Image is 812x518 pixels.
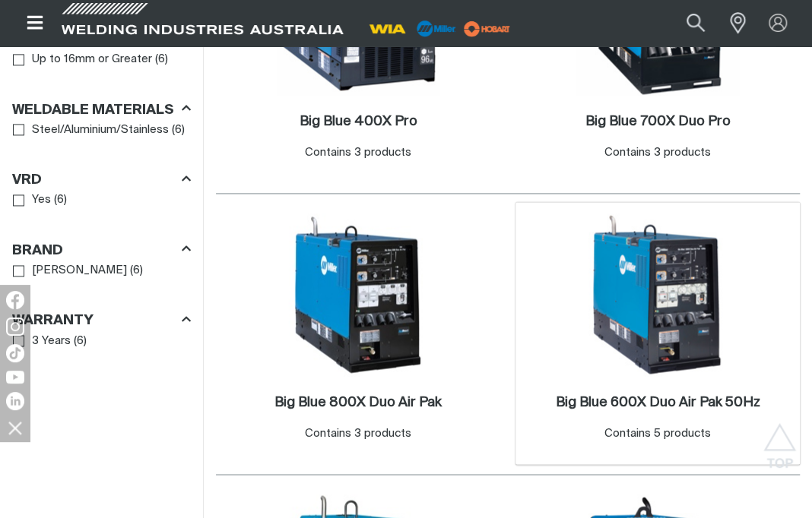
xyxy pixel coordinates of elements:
img: Big Blue 600X Duo Air Pak 50Hz [576,213,739,376]
img: LinkedIn [6,392,24,410]
h2: Big Blue 700X Duo Pro [585,115,731,128]
span: Up to 16mm or Greater [32,51,152,68]
ul: VRD [13,190,190,210]
a: [PERSON_NAME] [13,261,127,281]
div: Contains 3 products [305,425,411,442]
img: Instagram [6,317,24,336]
a: Big Blue 700X Duo Pro [585,113,731,131]
img: miller [459,17,515,40]
a: 3 Years [13,330,71,351]
span: [PERSON_NAME] [32,262,127,280]
span: 3 Years [32,332,71,349]
h3: Warranty [12,312,94,330]
span: ( 6 ) [130,262,143,280]
img: Big Blue 800X Duo Air Pak [277,213,439,376]
ul: Weldable Materials [13,120,190,141]
div: Brand [12,239,191,260]
a: miller [459,23,515,34]
span: ( 6 ) [172,122,185,139]
img: YouTube [6,371,24,384]
a: Up to 16mm or Greater [13,49,152,70]
a: Big Blue 800X Duo Air Pak [274,393,442,411]
span: Steel/Aluminium/Stainless [32,122,169,139]
span: ( 6 ) [74,332,87,349]
div: Contains 3 products [604,144,711,162]
div: Contains 5 products [604,425,711,442]
span: ( 6 ) [155,51,168,68]
a: Big Blue 400X Pro [300,113,417,131]
div: Warranty [12,310,191,330]
img: hide socials [2,415,28,441]
h3: VRD [12,172,42,189]
a: Big Blue 600X Duo Air Pak 50Hz [556,393,760,411]
h3: Brand [12,242,63,260]
img: TikTok [6,344,24,362]
div: VRD [12,169,191,190]
span: ( 6 ) [54,191,67,209]
div: Weldable Materials [12,99,191,119]
span: Yes [32,191,51,209]
h3: Weldable Materials [12,102,174,119]
button: Scroll to top [763,423,797,457]
a: Steel/Aluminium/Stainless [13,120,169,141]
ul: Max Material Thickness [13,49,190,70]
ul: Brand [13,261,190,281]
h2: Big Blue 400X Pro [300,115,417,128]
img: Facebook [6,291,24,309]
h2: Big Blue 600X Duo Air Pak 50Hz [556,395,760,409]
a: Yes [13,190,51,210]
input: Product name or item number... [651,6,722,40]
button: Search products [670,6,722,40]
div: Contains 3 products [305,144,411,162]
h2: Big Blue 800X Duo Air Pak [274,395,442,409]
ul: Warranty [13,330,190,351]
